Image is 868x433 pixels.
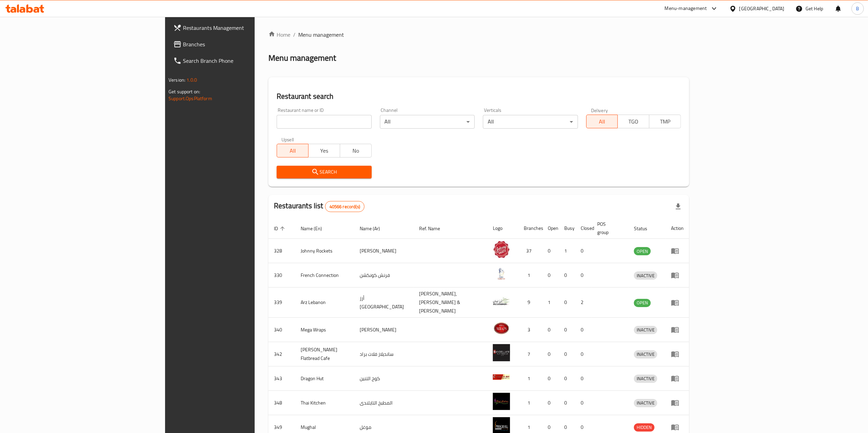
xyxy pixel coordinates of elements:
span: Get support on: [169,87,200,96]
td: 0 [542,366,559,391]
td: Arz Lebanon [295,288,354,318]
div: OPEN [634,247,651,255]
span: Restaurants Management [183,24,304,32]
a: Support.OpsPlatform [169,94,212,103]
td: [PERSON_NAME] [354,318,414,342]
span: INACTIVE [634,350,657,358]
input: Search for restaurant name or ID.. [277,115,371,129]
div: OPEN [634,299,651,307]
div: Menu [671,423,684,431]
td: أرز [GEOGRAPHIC_DATA] [354,288,414,318]
th: Closed [575,218,592,239]
td: 0 [542,342,559,366]
span: B [856,5,859,12]
div: INACTIVE [634,375,657,383]
img: Sandella's Flatbread Cafe [493,344,510,361]
button: TMP [649,115,681,128]
label: Upsell [281,137,294,142]
div: Menu-management [665,4,707,13]
td: 0 [542,263,559,288]
td: 0 [575,366,592,391]
a: Search Branch Phone [168,52,310,69]
td: 0 [559,318,575,342]
td: 0 [575,263,592,288]
td: 0 [559,342,575,366]
span: INACTIVE [634,399,657,407]
span: Search Branch Phone [183,57,304,65]
td: 0 [559,391,575,415]
img: French Connection [493,265,510,282]
td: 7 [518,342,542,366]
div: [GEOGRAPHIC_DATA] [739,5,785,12]
span: Name (Ar) [360,224,389,233]
h2: Restaurants list [274,201,364,212]
a: Restaurants Management [168,20,310,36]
span: OPEN [634,247,651,255]
td: 2 [575,288,592,318]
td: 1 [559,239,575,263]
td: [PERSON_NAME],[PERSON_NAME] & [PERSON_NAME] [414,288,488,318]
span: ID [274,224,287,233]
td: 0 [575,342,592,366]
td: 1 [542,288,559,318]
div: Menu [671,399,684,407]
span: Menu management [298,31,344,39]
td: 0 [559,288,575,318]
button: Search [277,166,371,178]
td: 0 [575,239,592,263]
th: Action [666,218,689,239]
td: Dragon Hut [295,366,354,391]
td: 0 [575,391,592,415]
div: Menu [671,271,684,279]
button: Yes [308,144,340,157]
span: POS group [597,220,620,236]
span: TGO [621,117,647,127]
td: 0 [559,263,575,288]
span: HIDDEN [634,423,655,431]
span: TMP [652,117,678,127]
th: Busy [559,218,575,239]
td: Thai Kitchen [295,391,354,415]
nav: breadcrumb [268,31,689,39]
div: All [380,115,475,129]
td: 0 [542,318,559,342]
img: Arz Lebanon [493,293,510,310]
span: Version: [169,75,185,84]
td: French Connection [295,263,354,288]
td: 9 [518,288,542,318]
td: 1 [518,391,542,415]
span: All [589,117,615,127]
span: 40566 record(s) [325,203,364,210]
div: Total records count [325,201,364,212]
span: Search [282,168,366,176]
td: 3 [518,318,542,342]
div: All [483,115,578,129]
div: Menu [671,299,684,307]
div: Menu [671,374,684,383]
td: 37 [518,239,542,263]
div: Menu [671,247,684,255]
td: Johnny Rockets [295,239,354,263]
button: All [277,144,309,157]
img: Johnny Rockets [493,241,510,258]
span: All [280,146,306,156]
div: Menu [671,326,684,334]
td: [PERSON_NAME] Flatbread Cafe [295,342,354,366]
span: INACTIVE [634,326,657,334]
td: Mega Wraps [295,318,354,342]
th: Branches [518,218,542,239]
span: Ref. Name [419,224,449,233]
td: المطبخ التايلندى [354,391,414,415]
span: Branches [183,40,304,48]
img: Mega Wraps [493,320,510,337]
div: Export file [670,198,686,215]
span: 1.0.0 [186,75,197,84]
td: 1 [518,263,542,288]
td: 0 [559,366,575,391]
label: Delivery [591,108,608,113]
button: All [586,115,618,128]
div: INACTIVE [634,271,657,280]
